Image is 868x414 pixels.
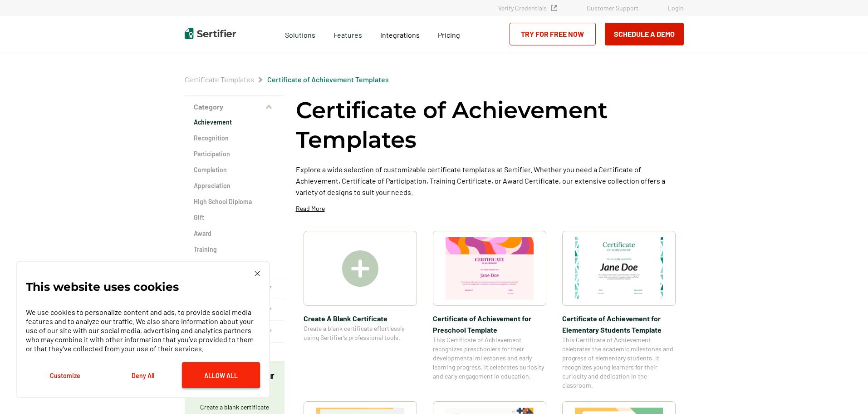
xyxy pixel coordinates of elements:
[380,30,420,39] span: Integrations
[562,335,676,390] span: This Certificate of Achievement celebrates the academic milestones and progress of elementary stu...
[194,150,275,159] a: Participation
[296,164,684,198] p: Explore a wide selection of customizable certificate templates at Sertifier. Whether you need a C...
[562,231,676,390] a: Certificate of Achievement for Elementary Students TemplateCertificate of Achievement for Element...
[285,28,315,40] span: Solutions
[438,28,460,40] a: Pricing
[194,229,275,238] a: Award
[304,313,417,324] span: Create A Blank Certificate
[333,28,362,40] span: Features
[194,165,275,175] a: Completion
[433,313,546,335] span: Certificate of Achievement for Preschool Template
[562,313,676,335] span: Certificate of Achievement for Elementary Students Template
[26,282,179,291] p: This website uses cookies
[587,4,638,12] a: Customer Support
[194,197,275,206] a: High School Diploma
[510,23,596,45] a: Try for Free Now
[194,134,275,143] a: Recognition
[446,237,534,299] img: Certificate of Achievement for Preschool Template
[194,181,275,190] a: Appreciation
[194,118,275,127] a: Achievement
[194,245,275,254] a: Training
[104,362,182,388] button: Deny All
[433,231,546,390] a: Certificate of Achievement for Preschool TemplateCertificate of Achievement for Preschool Templat...
[551,5,557,11] img: Verified
[194,213,275,222] a: Gift
[182,362,260,388] button: Allow All
[605,23,684,45] button: Schedule a Demo
[668,4,684,12] a: Login
[575,237,663,299] img: Certificate of Achievement for Elementary Students Template
[185,96,284,118] button: Category
[380,28,420,40] a: Integrations
[185,75,254,84] a: Certificate Templates
[255,271,260,276] img: Cookie Popup Close
[185,28,236,39] img: Sertifier | Digital Credentialing Platform
[26,362,104,388] button: Customize
[438,30,460,39] span: Pricing
[342,250,378,287] img: Create A Blank Certificate
[267,75,389,84] a: Certificate of Achievement Templates
[296,95,684,155] h1: Certificate of Achievement Templates
[823,370,868,414] iframe: Chat Widget
[296,204,325,213] p: Read More
[498,4,557,12] a: Verify Credentials
[185,118,284,277] div: Category
[433,335,546,381] span: This Certificate of Achievement recognizes preschoolers for their developmental milestones and ea...
[304,324,417,342] span: Create a blank certificate effortlessly using Sertifier’s professional tools.
[185,75,389,84] div: Breadcrumb
[26,308,260,353] p: We use cookies to personalize content and ads, to provide social media features and to analyze ou...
